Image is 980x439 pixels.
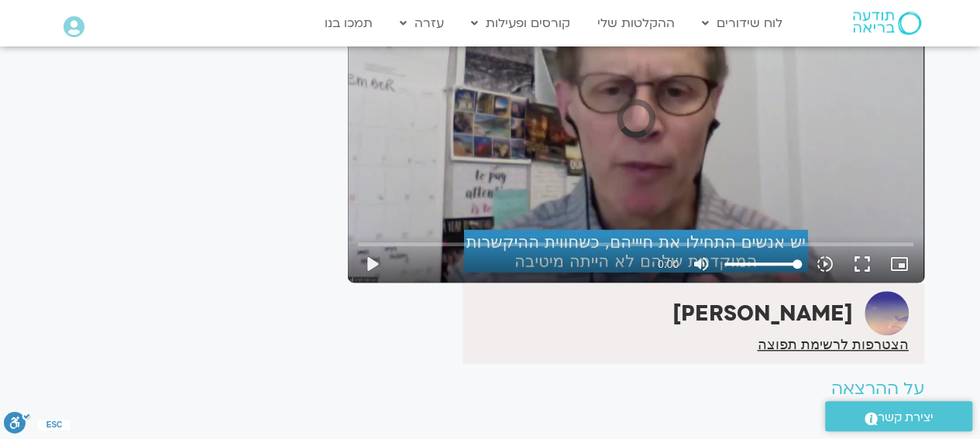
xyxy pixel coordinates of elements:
[694,9,790,38] a: לוח שידורים
[825,401,972,431] a: יצירת קשר
[317,9,380,38] a: תמכו בנו
[392,9,452,38] a: עזרה
[590,9,683,38] a: ההקלטות שלי
[878,407,934,428] span: יצירת קשר
[463,9,578,38] a: קורסים ופעילות
[853,12,921,35] img: תודעה בריאה
[865,291,909,335] img: טארה בראך
[672,299,853,328] strong: [PERSON_NAME]
[348,379,924,399] h2: על ההרצאה
[757,338,908,352] a: הצטרפות לרשימת תפוצה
